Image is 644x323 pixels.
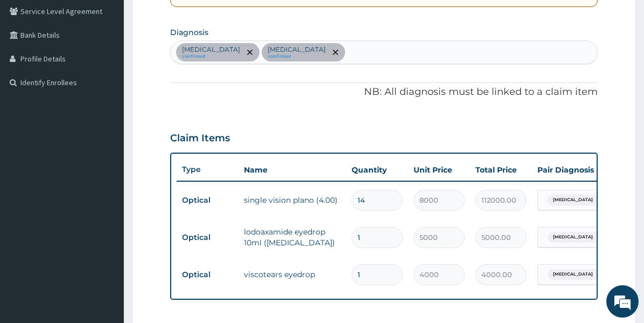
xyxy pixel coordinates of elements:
[548,232,598,243] span: [MEDICAL_DATA]
[182,54,240,59] small: confirmed
[239,221,346,253] td: lodoaxamide eyedrop 10ml ([MEDICAL_DATA])
[268,45,326,54] p: [MEDICAL_DATA]
[268,54,326,59] small: confirmed
[177,228,239,248] td: Optical
[20,54,44,81] img: d_794563401_company_1708531726252_794563401
[331,47,340,57] span: remove selection option
[548,195,598,205] span: [MEDICAL_DATA]
[346,159,408,181] th: Quantity
[177,5,202,31] div: Minimize live chat window
[62,94,149,203] span: We're online!
[170,133,230,145] h3: Claim Items
[177,160,239,180] th: Type
[470,159,532,181] th: Total Price
[177,190,239,210] td: Optical
[170,27,208,38] label: Diagnosis
[548,269,598,280] span: [MEDICAL_DATA]
[177,265,239,285] td: Optical
[5,211,205,249] textarea: Type your message and hit 'Enter'
[182,45,240,54] p: [MEDICAL_DATA]
[239,159,346,181] th: Name
[245,47,255,57] span: remove selection option
[56,60,181,74] div: Chat with us now
[170,85,598,99] p: NB: All diagnosis must be linked to a claim item
[239,264,346,285] td: viscotears eyedrop
[239,189,346,211] td: single vision plano (4.00)
[408,159,470,181] th: Unit Price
